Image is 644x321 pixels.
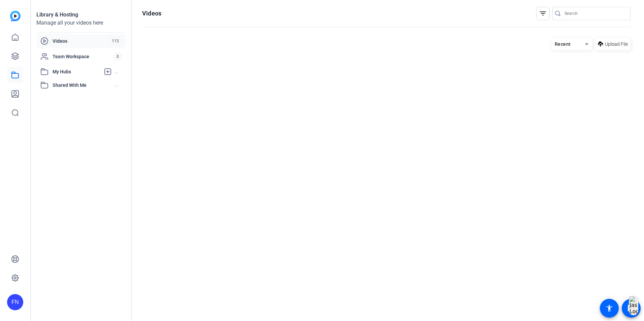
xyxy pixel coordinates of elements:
div: Manage all your videos here [36,19,126,27]
span: 113 [109,37,122,45]
span: Upload File [605,41,628,48]
mat-icon: accessibility [605,304,613,312]
mat-expansion-panel-header: My Hubs [36,65,126,78]
mat-icon: message [627,304,635,312]
img: blue-gradient.svg [10,11,21,21]
span: Team Workspace [53,53,114,60]
span: Shared With Me [53,82,115,89]
span: My Hubs [53,68,100,75]
span: Videos [53,38,109,44]
div: Library & Hosting [36,11,126,19]
span: Recent [555,41,571,47]
mat-icon: filter_list [539,9,547,17]
h1: Videos [142,9,161,17]
div: FN [7,294,23,310]
input: Search [565,9,625,17]
mat-expansion-panel-header: Shared With Me [36,78,126,92]
span: 0 [114,53,122,60]
button: Upload File [595,38,631,50]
